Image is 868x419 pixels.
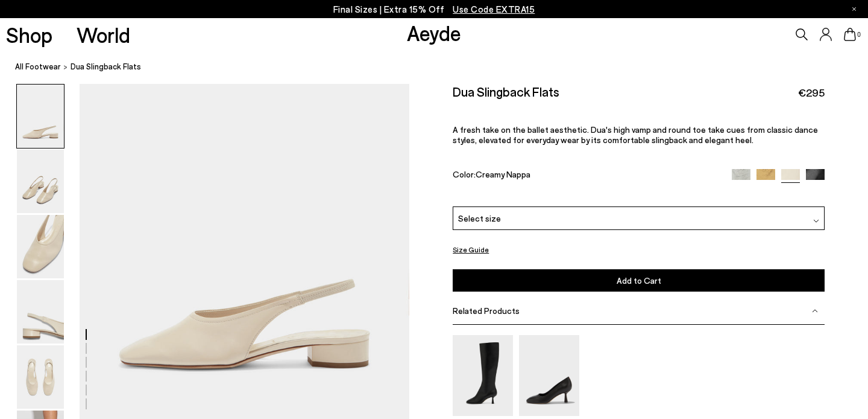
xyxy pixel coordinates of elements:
nav: breadcrumb [15,51,868,84]
img: Dua Slingback Flats - Image 3 [17,215,64,278]
span: Related Products [453,305,520,316]
img: svg%3E [812,308,818,314]
p: A fresh take on the ballet aesthetic. Dua's high vamp and round toe take cues from classic dance ... [453,124,825,145]
button: Add to Cart [453,269,825,292]
span: Navigate to /collections/ss25-final-sizes [453,4,535,14]
a: Aeyde [407,20,461,45]
img: Catherine High Sock Boots [453,335,513,415]
div: Color: [453,169,720,183]
span: Select size [458,212,501,225]
img: Dua Slingback Flats - Image 2 [17,150,64,213]
img: Giotta Round-Toe Pumps [519,335,579,415]
button: Size Guide [453,242,489,257]
span: 0 [856,31,862,38]
a: All Footwear [15,60,61,73]
h2: Dua Slingback Flats [453,84,559,99]
img: Dua Slingback Flats - Image 1 [17,85,64,148]
a: World [77,24,130,45]
a: Shop [6,24,52,45]
span: Creamy Nappa [476,169,530,179]
span: Dua Slingback Flats [71,60,141,73]
p: Final Sizes | Extra 15% Off [333,2,535,17]
a: 0 [844,28,856,41]
img: svg%3E [813,218,819,224]
span: Add to Cart [617,275,661,286]
span: €295 [798,85,825,100]
img: Dua Slingback Flats - Image 4 [17,280,64,344]
img: Dua Slingback Flats - Image 5 [17,345,64,409]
